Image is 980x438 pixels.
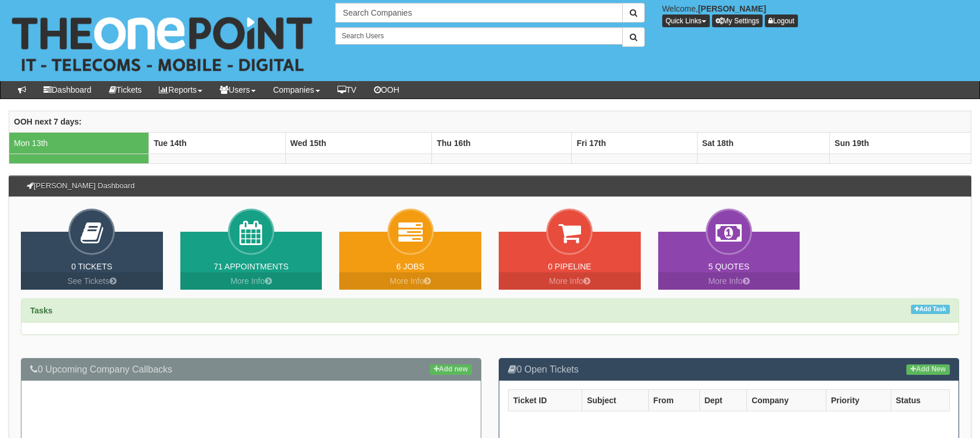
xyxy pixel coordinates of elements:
[397,262,424,271] a: 6 Jobs
[432,133,572,154] th: Thu 16th
[765,14,798,27] a: Logout
[180,272,322,290] a: More Info
[508,364,950,375] h3: 0 Open Tickets
[213,262,288,271] a: 71 Appointments
[71,262,112,271] a: 0 Tickets
[699,390,746,411] th: Dept
[339,272,481,290] a: More Info
[365,81,408,98] a: OOH
[654,3,980,27] div: Welcome,
[21,272,163,290] a: See Tickets
[264,81,329,98] a: Companies
[747,390,826,411] th: Company
[285,133,432,154] th: Wed 15th
[35,81,100,98] a: Dashboard
[712,14,763,27] a: My Settings
[548,262,591,271] a: 0 Pipeline
[9,111,971,133] th: OOH next 7 days:
[30,364,472,375] h3: 0 Upcoming Company Callbacks
[30,306,53,315] strong: Tasks
[430,364,472,375] a: Add new
[21,176,140,196] h3: [PERSON_NAME] Dashboard
[906,364,950,375] a: Add New
[826,390,891,411] th: Priority
[697,133,830,154] th: Sat 18th
[830,133,971,154] th: Sun 19th
[211,81,264,98] a: Users
[891,390,949,411] th: Status
[509,390,582,411] th: Ticket ID
[329,81,365,98] a: TV
[100,81,151,98] a: Tickets
[9,133,149,154] td: Mon 13th
[499,272,641,290] a: More Info
[709,262,750,271] a: 5 Quotes
[698,4,766,13] b: [PERSON_NAME]
[648,390,699,411] th: From
[335,3,622,23] input: Search Companies
[662,14,710,27] button: Quick Links
[582,390,648,411] th: Subject
[911,305,950,315] a: Add Task
[658,272,800,290] a: More Info
[150,81,211,98] a: Reports
[149,133,285,154] th: Tue 14th
[572,133,697,154] th: Fri 17th
[335,27,622,45] input: Search Users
